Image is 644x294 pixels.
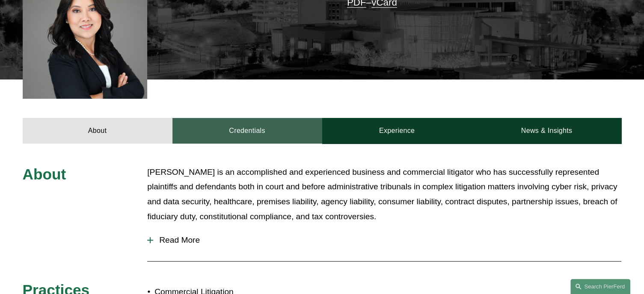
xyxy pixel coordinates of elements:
[23,118,172,144] a: About
[23,166,66,182] span: About
[147,165,621,224] p: [PERSON_NAME] is an accomplished and experienced business and commercial litigator who has succes...
[153,235,621,245] span: Read More
[172,118,322,144] a: Credentials
[147,229,621,251] button: Read More
[472,118,621,144] a: News & Insights
[322,118,472,144] a: Experience
[570,279,630,294] a: Search this site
